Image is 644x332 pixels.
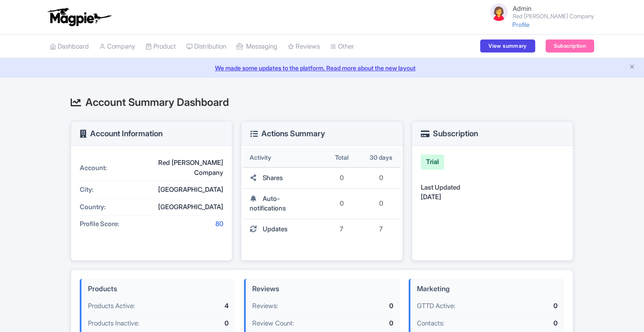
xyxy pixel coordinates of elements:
h4: Reviews [252,285,393,293]
div: Last Updated [421,183,564,193]
div: Products Inactive: [88,319,179,329]
a: Distribution [186,35,226,59]
a: Admin Red [PERSON_NAME] Company [483,2,594,23]
span: Admin [513,4,531,13]
img: logo-ab69f6fb50320c5b225c76a69d11143b.png [46,7,113,26]
td: 0 [322,168,361,189]
a: Subscription [546,39,594,53]
div: Profile Score: [80,219,145,229]
div: 4 [179,301,229,311]
div: [DATE] [421,192,564,202]
div: 0 [344,319,394,329]
th: Total [322,148,361,168]
div: 0 [179,319,229,329]
div: Reviews: [252,301,344,311]
h2: Account Summary Dashboard [71,97,573,108]
a: Profile [512,21,530,28]
span: Shares [263,174,283,182]
small: Red [PERSON_NAME] Company [513,13,594,19]
th: Activity [243,148,322,168]
a: Product [146,35,176,59]
span: Updates [263,225,288,233]
span: 0 [379,174,383,182]
div: [GEOGRAPHIC_DATA] [145,202,223,212]
div: 0 [344,301,394,311]
th: 30 days [361,148,401,168]
div: 0 [508,301,558,311]
a: We made some updates to the platform. Read more about the new layout [5,63,639,72]
a: Dashboard [50,35,89,59]
div: Review Count: [252,319,344,329]
div: Country: [80,202,145,212]
h3: Account Information [80,129,163,138]
div: [GEOGRAPHIC_DATA] [145,185,223,195]
h4: Marketing [417,285,558,293]
div: GTTD Active: [417,301,508,311]
div: City: [80,185,145,195]
div: Red [PERSON_NAME] Company [145,158,223,178]
div: Account: [80,163,145,173]
span: 0 [379,199,383,207]
div: Trial [421,154,444,170]
span: Auto-notifications [250,194,286,213]
a: Messaging [237,35,277,59]
a: Company [99,35,135,59]
div: 0 [508,319,558,329]
td: 0 [322,189,361,219]
button: Close announcement [629,62,635,72]
div: 80 [145,219,223,229]
img: avatar_key_member-9c1dde93af8b07d7383eb8b5fb890c87.png [488,2,509,23]
h4: Products [88,285,229,293]
a: Reviews [288,35,320,59]
h3: Subscription [421,129,478,138]
a: Other [330,35,354,59]
td: 7 [322,219,361,240]
div: Contacts: [417,319,508,329]
a: View summary [480,39,535,53]
h3: Actions Summary [250,129,325,138]
span: 7 [379,225,383,233]
div: Products Active: [88,301,179,311]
